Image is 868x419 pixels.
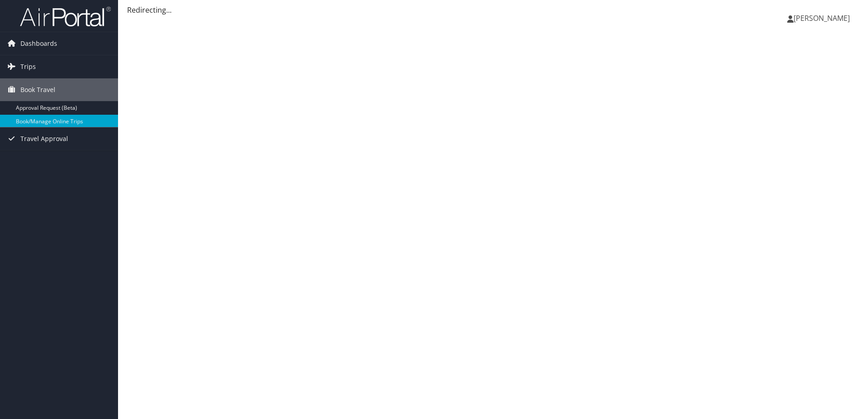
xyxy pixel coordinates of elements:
[20,6,111,27] img: airportal-logo.png
[20,127,68,150] span: Travel Approval
[20,32,57,55] span: Dashboards
[20,78,55,101] span: Book Travel
[794,13,850,23] span: [PERSON_NAME]
[20,55,36,78] span: Trips
[787,5,859,32] a: [PERSON_NAME]
[127,5,859,15] div: Redirecting...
